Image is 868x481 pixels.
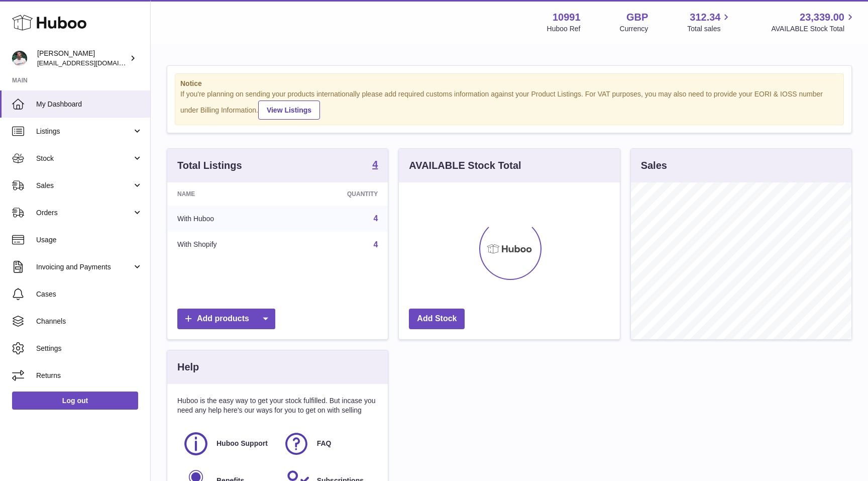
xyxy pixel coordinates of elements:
span: [EMAIL_ADDRESS][DOMAIN_NAME] [37,59,148,67]
th: Quantity [286,182,388,206]
span: FAQ [317,439,332,448]
a: 4 [373,240,378,249]
span: Sales [36,181,132,190]
span: 23,339.00 [800,11,844,24]
a: 23,339.00 AVAILABLE Stock Total [771,11,856,34]
span: AVAILABLE Stock Total [771,24,856,34]
span: Settings [36,344,143,353]
th: Name [167,182,286,206]
div: [PERSON_NAME] [37,49,128,68]
a: Add products [177,309,275,329]
div: Huboo Ref [547,24,581,34]
h3: AVAILABLE Stock Total [409,159,521,172]
a: Log out [12,392,138,410]
a: 4 [373,214,378,223]
span: Channels [36,317,143,326]
span: Total sales [687,24,732,34]
span: Stock [36,154,132,163]
h3: Help [177,360,199,374]
div: If you're planning on sending your products internationally please add required customs informati... [180,89,838,120]
span: Usage [36,235,143,245]
p: Huboo is the easy way to get your stock fulfilled. But incase you need any help here's our ways f... [177,396,378,415]
td: With Huboo [167,206,286,232]
a: Huboo Support [182,430,273,457]
strong: GBP [626,11,648,24]
h3: Sales [641,159,667,172]
a: View Listings [258,101,320,120]
div: Currency [620,24,648,34]
img: timshieff@gmail.com [12,51,27,66]
span: My Dashboard [36,100,143,109]
span: Cases [36,290,143,299]
td: With Shopify [167,232,286,258]
span: 312.34 [690,11,720,24]
span: Listings [36,127,132,136]
strong: 4 [372,159,378,169]
h3: Total Listings [177,159,242,172]
strong: 10991 [553,11,581,24]
span: Invoicing and Payments [36,262,132,272]
a: 4 [372,159,378,171]
span: Orders [36,208,132,218]
a: FAQ [283,430,373,457]
span: Huboo Support [216,439,268,448]
strong: Notice [180,79,838,88]
span: Returns [36,371,143,380]
a: 312.34 Total sales [687,11,732,34]
a: Add Stock [409,309,465,329]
